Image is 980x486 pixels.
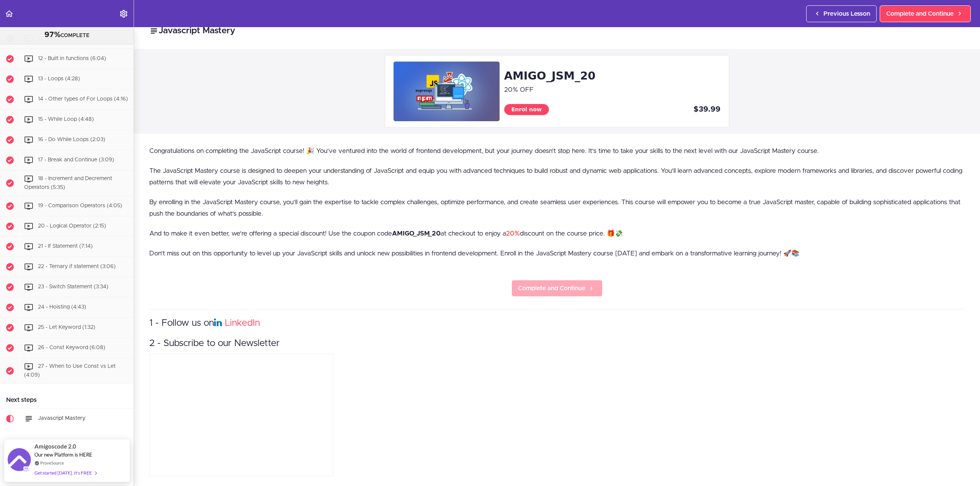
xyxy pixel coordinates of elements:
span: 16 - Do While Loops (2:03) [38,137,105,143]
h1: AMIGO_JSM_20 [504,68,720,84]
div: COMPLETE [10,30,124,40]
h2: Javascript Mastery [149,24,965,37]
a: ProveSource [40,460,64,466]
a: Previous Lesson [806,5,877,22]
span: Javascript Mastery [38,416,85,421]
p: 20% OFF [504,84,720,96]
img: provesource social proof notification image [8,448,31,473]
span: 18 - Increment and Decrement Operators (5:35) [24,176,112,190]
span: 22 - Ternary if statement (3:06) [38,264,116,269]
strong: AMIGO_JSM_20 [392,230,441,237]
p: And to make it even better, we're offering a special discount! Use the coupon code at checkout to... [149,228,965,239]
span: Our new Platform is HERE [34,452,92,458]
h3: 2 - Subscribe to our Newsletter [149,337,965,350]
p: Don't miss out on this opportunity to level up your JavaScript skills and unlock new possibilitie... [149,248,965,259]
span: 17 - Break and Continue (3:09) [38,158,114,163]
p: Congratulations on completing the JavaScript course! 🎉 You've ventured into the world of frontend... [149,145,965,157]
span: 20 - Logical Operator (2:15) [38,223,106,229]
span: 26 - Const Keyword (6:08) [38,345,105,350]
span: 13 - Loops (4:28) [38,76,80,82]
img: Product [394,62,500,121]
svg: Settings Menu [119,9,128,18]
a: LinkedIn [225,319,260,328]
div: Get started [DATE]. It's FREE [34,468,96,477]
a: Complete and Continue [511,280,603,297]
span: Previous Lesson [823,9,870,18]
a: Enrol now [504,104,549,115]
span: 97% [44,31,60,39]
span: 15 - While Loop (4:48) [38,117,94,122]
span: 25 - Let Keyword (1:32) [38,325,95,330]
span: 12 - Built in functions (6:04) [38,56,106,62]
span: 21 - If Statement (7:14) [38,244,93,249]
span: Complete and Continue [886,9,954,18]
p: The JavaScript Mastery course is designed to deepen your understanding of JavaScript and equip yo... [149,165,965,188]
svg: Back to course curriculum [5,9,14,18]
span: 20% [506,230,520,237]
span: Complete and Continue [518,284,585,293]
span: 14 - Other types of For Loops (4:16) [38,97,128,102]
h3: 1 - Follow us on [149,317,965,330]
span: 19 - Comparison Operators (4:05) [38,203,122,208]
span: Amigoscode 2.0 [34,442,76,451]
a: Complete and Continue [880,5,971,22]
span: 27 - When to Use Const vs Let (4:09) [24,364,116,378]
div: $39.99 [612,104,720,115]
p: By enrolling in the JavaScript Mastery course, you'll gain the expertise to tackle complex challe... [149,197,965,219]
span: 23 - Switch Statement (3:34) [38,284,108,289]
span: 24 - Hoisting (4:43) [38,304,86,310]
